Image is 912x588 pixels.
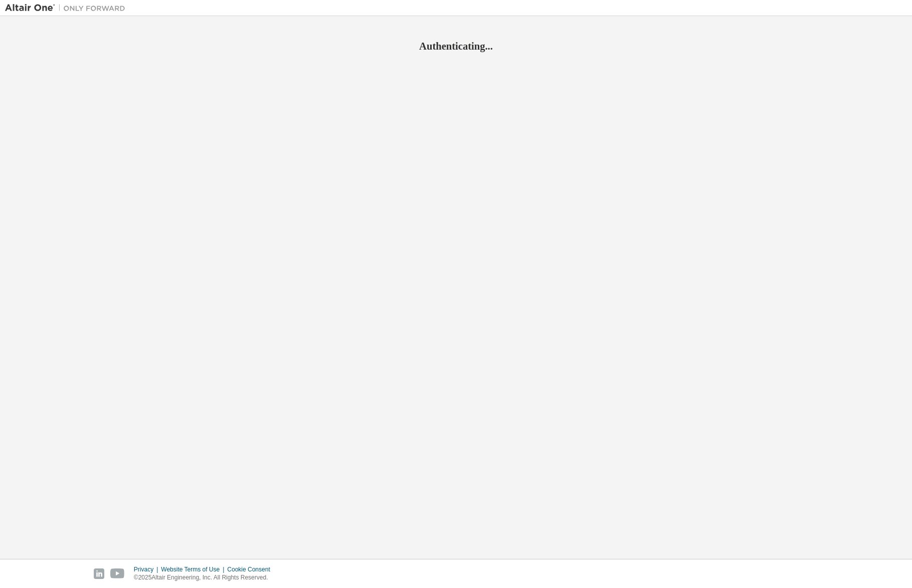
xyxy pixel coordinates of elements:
img: linkedin.svg [94,568,104,579]
div: Privacy [134,565,161,573]
div: Website Terms of Use [161,565,227,573]
img: youtube.svg [110,568,125,579]
img: Altair One [5,3,130,13]
h2: Authenticating... [5,40,907,53]
p: © 2025 Altair Engineering, Inc. All Rights Reserved. [134,573,276,582]
div: Cookie Consent [227,565,276,573]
